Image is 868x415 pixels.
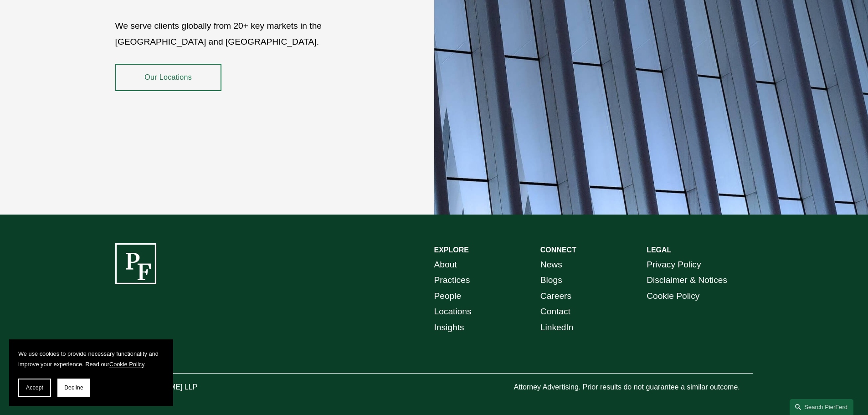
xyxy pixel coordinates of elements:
[540,246,576,254] strong: CONNECT
[434,288,462,304] a: People
[434,320,464,336] a: Insights
[18,348,164,369] p: We use cookies to provide necessary functionality and improve your experience. Read our .
[790,399,853,415] a: Search this site
[647,257,701,273] a: Privacy Policy
[540,257,562,273] a: News
[434,246,469,254] strong: EXPLORE
[514,381,753,394] p: Attorney Advertising. Prior results do not guarantee a similar outcome.
[115,381,248,394] p: © [PERSON_NAME] LLP
[115,18,381,50] p: We serve clients globally from 20+ key markets in the [GEOGRAPHIC_DATA] and [GEOGRAPHIC_DATA].
[434,257,457,273] a: About
[64,384,83,391] span: Decline
[647,272,727,288] a: Disclaimer & Notices
[434,272,470,288] a: Practices
[26,384,43,391] span: Accept
[115,64,221,91] a: Our Locations
[57,379,90,397] button: Decline
[540,320,574,336] a: LinkedIn
[18,379,51,397] button: Accept
[647,246,671,254] strong: LEGAL
[9,339,173,406] section: Cookie banner
[540,304,570,320] a: Contact
[647,288,699,304] a: Cookie Policy
[540,272,562,288] a: Blogs
[434,304,472,320] a: Locations
[540,288,571,304] a: Careers
[109,361,144,368] a: Cookie Policy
